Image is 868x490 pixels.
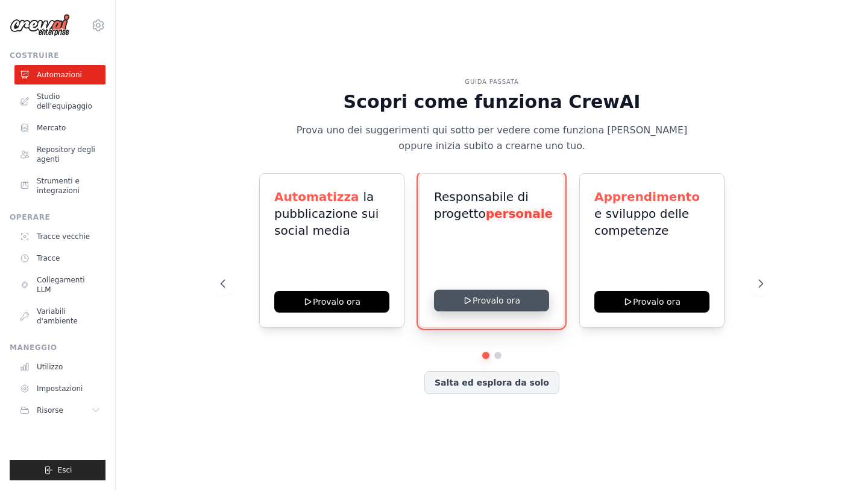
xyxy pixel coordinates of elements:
font: GUIDA PASSATA [465,78,518,85]
a: Strumenti e integrazioni [14,171,105,200]
button: Esci [10,460,105,480]
font: Collegamenti LLM [37,276,84,294]
a: Tracce vecchie [14,227,105,246]
font: Repository degli agenti [37,145,95,164]
button: Provalo ora [274,291,389,313]
button: Provalo ora [434,290,549,311]
font: Impostazioni [37,384,83,393]
font: Salta ed esplora da solo [435,378,549,387]
font: Automatizza [274,189,359,204]
iframe: Chat Widget [808,432,868,490]
font: Provalo ora [633,297,681,307]
font: Tracce vecchie [37,232,90,241]
div: Widget chat [808,432,868,490]
a: Utilizzo [14,357,105,377]
font: personale [486,206,553,221]
button: Salta ed esplora da solo [424,371,559,394]
button: Risorse [14,401,105,420]
a: Repository degli agenti [14,140,105,169]
font: Costruire [10,51,59,60]
a: Mercato [14,118,105,138]
font: Maneggio [10,343,57,352]
font: Operare [10,213,50,221]
a: Collegamenti LLM [14,270,105,299]
a: Impostazioni [14,379,105,398]
a: Tracce [14,249,105,268]
a: Studio dell'equipaggio [14,87,105,116]
font: Apprendimento [594,189,700,204]
font: Tracce [37,254,60,262]
font: Provalo ora [313,297,360,307]
font: e sviluppo delle competenze [594,206,689,238]
font: Prova uno dei suggerimenti qui sotto per vedere come funziona [PERSON_NAME] oppure inizia subito ... [297,124,688,151]
font: Responsabile di progetto [434,189,529,221]
a: Automazioni [14,65,105,84]
img: Logo [10,14,70,37]
font: Esci [58,466,72,474]
font: Mercato [37,124,66,132]
font: la pubblicazione sui social media [274,189,379,238]
font: Utilizzo [37,363,63,371]
font: Scopri come funziona CrewAI [344,91,641,112]
font: Strumenti e integrazioni [37,177,80,195]
font: Variabili d'ambiente [37,307,78,325]
font: Risorse [37,406,63,415]
font: Studio dell'equipaggio [37,92,92,110]
a: Variabili d'ambiente [14,302,105,331]
button: Provalo ora [594,291,709,313]
font: Automazioni [37,71,82,79]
